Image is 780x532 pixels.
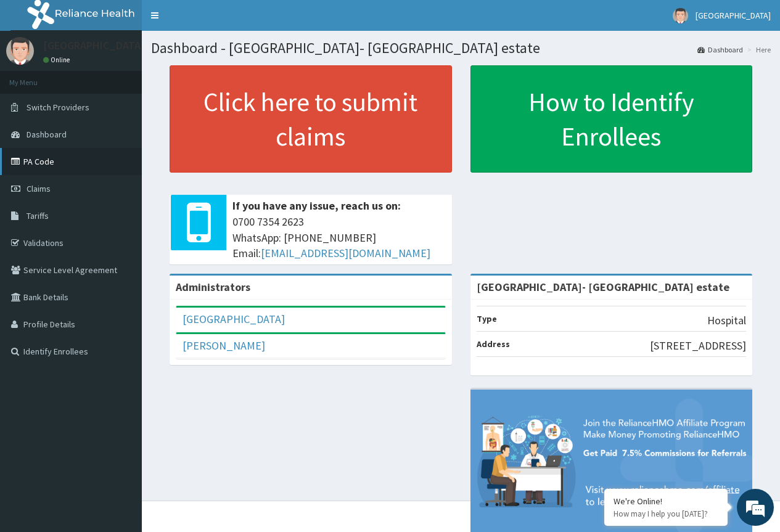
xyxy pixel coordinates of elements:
[176,280,250,294] b: Administrators
[673,8,688,23] img: User Image
[27,102,89,113] span: Switch Providers
[477,338,510,350] b: Address
[183,338,265,353] a: [PERSON_NAME]
[697,44,743,55] a: Dashboard
[477,313,497,324] b: Type
[170,65,452,173] a: Click here to submit claims
[43,40,145,51] p: [GEOGRAPHIC_DATA]
[696,10,771,21] span: [GEOGRAPHIC_DATA]
[6,37,34,65] img: User Image
[744,44,771,55] li: Here
[232,198,401,213] b: If you have any issue, reach us on:
[614,509,718,519] p: How may I help you today?
[27,129,67,140] span: Dashboard
[614,496,718,507] div: We're Online!
[477,280,729,294] strong: [GEOGRAPHIC_DATA]- [GEOGRAPHIC_DATA] estate
[470,65,753,173] a: How to Identify Enrollees
[183,312,285,326] a: [GEOGRAPHIC_DATA]
[650,338,746,354] p: [STREET_ADDRESS]
[43,55,73,64] a: Online
[707,313,746,329] p: Hospital
[261,246,430,260] a: [EMAIL_ADDRESS][DOMAIN_NAME]
[151,40,771,56] h1: Dashboard - [GEOGRAPHIC_DATA]- [GEOGRAPHIC_DATA] estate
[232,214,446,261] span: 0700 7354 2623 WhatsApp: [PHONE_NUMBER] Email:
[27,183,51,194] span: Claims
[27,210,49,221] span: Tariffs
